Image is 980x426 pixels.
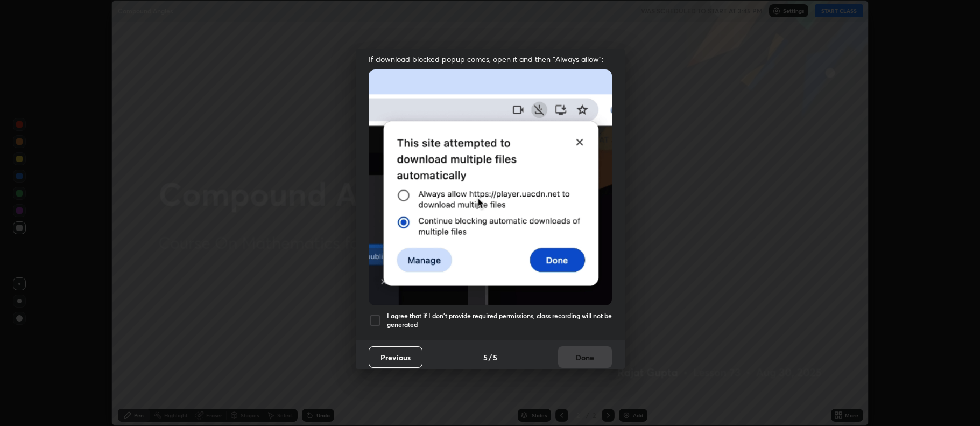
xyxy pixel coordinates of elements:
h5: I agree that if I don't provide required permissions, class recording will not be generated [387,312,612,329]
span: If download blocked popup comes, open it and then "Always allow": [369,54,612,64]
h4: / [489,352,492,363]
img: downloads-permission-blocked.gif [369,69,612,305]
h4: 5 [493,352,497,363]
button: Previous [369,346,422,368]
h4: 5 [483,352,488,363]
